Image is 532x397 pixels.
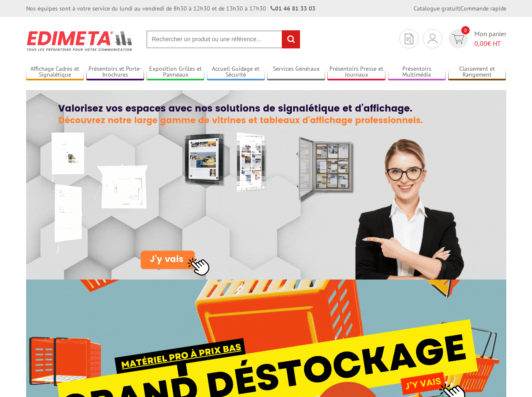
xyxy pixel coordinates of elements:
[270,5,315,12] strong: 01 46 81 33 03
[414,5,459,12] a: Catalogue gratuit
[460,5,506,12] a: Commande rapide
[388,65,446,79] a: Présentoirs Multimédia
[428,34,437,44] img: devis rapide
[448,65,506,79] a: Classement et Rangement
[474,39,506,48] span: € HT
[282,30,300,48] input: rechercher
[327,65,385,79] a: Présentoirs Presse et Journaux
[474,39,487,48] span: 0,00
[207,65,265,79] a: Accueil Guidage et Sécurité
[26,65,84,79] a: Affichage Cadres et Signalétique
[405,34,413,44] img: devis rapide
[474,29,506,48] span: Mon panier
[414,4,506,13] div: |
[452,34,464,44] img: devis rapide
[26,4,315,13] div: Nos équipes sont à votre service du lundi au vendredi de 8h30 à 12h30 et de 13h30 à 17h30
[461,26,470,35] span: 0
[26,25,134,56] img: Présentoir, panneau, stand - Edimeta - PLV, affichage, mobilier bureau, entreprise
[147,65,205,79] a: Exposition Grilles et Panneaux
[267,65,325,79] a: Services Généraux
[86,65,144,79] a: Présentoirs et Porte-brochures
[146,30,300,48] input: Rechercher un produit ou une référence...
[446,29,506,48] a: devis rapide 0 Mon panier 0,00€ HT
